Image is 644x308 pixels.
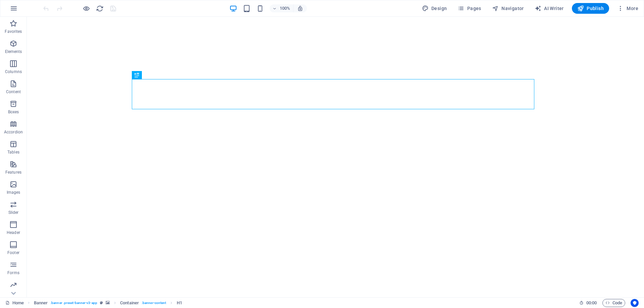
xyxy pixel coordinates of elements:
i: This element contains a background [106,301,110,305]
span: AI Writer [535,5,564,12]
i: On resize automatically adjust zoom level to fit chosen device. [297,5,303,11]
span: 00 00 [586,299,597,307]
i: Reload page [96,5,104,12]
span: Navigator [492,5,524,12]
button: 100% [270,4,293,12]
span: Click to select. Double-click to edit [120,299,139,307]
p: Content [6,89,21,95]
p: Forms [7,270,19,275]
span: Click to select. Double-click to edit [34,299,48,307]
p: Columns [5,69,22,74]
span: . banner-content [142,299,166,307]
span: Click to select. Double-click to edit [177,299,182,307]
p: Tables [7,149,19,155]
i: This element is a customizable preset [100,301,103,305]
button: reload [96,4,104,12]
p: Elements [5,49,22,54]
h6: 100% [280,4,290,12]
button: Publish [572,3,609,14]
p: Accordion [4,129,23,135]
p: Slider [8,210,19,215]
button: Click here to leave preview mode and continue editing [82,4,90,12]
span: Pages [458,5,481,12]
span: : [591,300,592,305]
p: Header [7,230,20,235]
p: Boxes [8,109,19,115]
button: Code [602,299,625,307]
p: Favorites [5,29,22,34]
p: Footer [7,250,19,255]
button: Usercentrics [631,299,639,307]
button: More [614,3,641,14]
button: Navigator [489,3,527,14]
button: Pages [455,3,484,14]
span: . banner .preset-banner-v3-app [50,299,97,307]
div: Design (Ctrl+Alt+Y) [419,3,450,14]
button: Design [419,3,450,14]
span: Design [422,5,447,12]
span: More [617,5,638,12]
span: Publish [577,5,604,12]
a: Click to cancel selection. Double-click to open Pages [5,299,24,307]
span: Code [605,299,622,307]
p: Features [5,170,21,175]
p: Images [7,190,20,195]
nav: breadcrumb [34,299,182,307]
button: AI Writer [532,3,567,14]
h6: Session time [579,299,597,307]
